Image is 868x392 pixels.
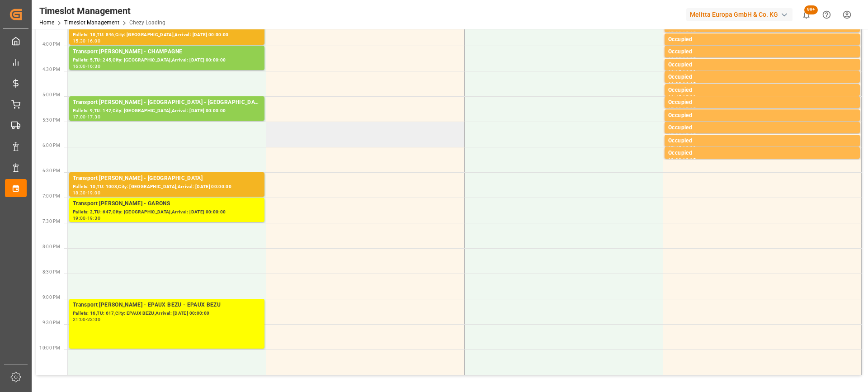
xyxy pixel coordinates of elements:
[668,120,681,124] div: 17:15
[86,216,87,220] div: -
[42,269,60,274] span: 8:30 PM
[73,39,86,43] div: 15:30
[681,44,683,48] div: -
[42,118,60,123] span: 5:30 PM
[42,194,60,198] span: 7:00 PM
[668,86,856,95] div: Occupied
[668,61,856,70] div: Occupied
[73,31,261,39] div: Pallets: 18,TU: 846,City: [GEOGRAPHIC_DATA],Arrival: [DATE] 00:00:00
[42,219,60,224] span: 7:30 PM
[668,107,681,111] div: 17:00
[87,191,100,195] div: 19:00
[87,216,100,220] div: 19:30
[683,107,696,111] div: 17:15
[87,39,100,43] div: 16:00
[87,64,100,68] div: 16:30
[681,95,683,99] div: -
[42,143,60,148] span: 6:00 PM
[816,5,837,25] button: Help Center
[683,95,696,99] div: 17:00
[668,137,856,146] div: Occupied
[683,82,696,86] div: 16:45
[668,98,856,107] div: Occupied
[42,92,60,97] span: 5:00 PM
[39,4,165,18] div: Timeslot Management
[668,132,681,137] div: 17:30
[73,301,261,310] div: Transport [PERSON_NAME] - EPAUX BEZU - EPAUX BEZU
[73,191,86,195] div: 18:30
[681,120,683,124] div: -
[668,111,856,120] div: Occupied
[668,95,681,99] div: 16:45
[668,47,856,57] div: Occupied
[683,158,696,162] div: 18:15
[86,191,87,195] div: -
[86,64,87,68] div: -
[73,310,261,317] div: Pallets: 16,TU: 617,City: EPAUX BEZU,Arrival: [DATE] 00:00:00
[668,158,681,162] div: 18:00
[681,107,683,111] div: -
[73,64,86,68] div: 16:00
[42,295,60,300] span: 9:00 PM
[87,317,100,321] div: 22:00
[668,57,681,61] div: 16:00
[668,70,681,74] div: 16:15
[804,5,818,14] span: 99+
[796,5,816,25] button: show 100 new notifications
[683,57,696,61] div: 16:15
[668,149,856,158] div: Occupied
[681,82,683,86] div: -
[73,317,86,321] div: 21:00
[668,73,856,82] div: Occupied
[73,199,261,208] div: Transport [PERSON_NAME] - GARONS
[668,35,856,44] div: Occupied
[686,8,793,21] div: Melitta Europa GmbH & Co. KG
[668,31,681,35] div: 15:30
[73,183,261,191] div: Pallets: 10,TU: 1003,City: [GEOGRAPHIC_DATA],Arrival: [DATE] 00:00:00
[681,70,683,74] div: -
[683,44,696,48] div: 16:00
[73,57,261,64] div: Pallets: 5,TU: 245,City: [GEOGRAPHIC_DATA],Arrival: [DATE] 00:00:00
[681,57,683,61] div: -
[73,174,261,183] div: Transport [PERSON_NAME] - [GEOGRAPHIC_DATA]
[42,244,60,249] span: 8:00 PM
[668,44,681,48] div: 15:45
[86,317,87,321] div: -
[73,107,261,115] div: Pallets: 9,TU: 142,City: [GEOGRAPHIC_DATA],Arrival: [DATE] 00:00:00
[73,47,261,57] div: Transport [PERSON_NAME] - CHAMPAGNE
[681,31,683,35] div: -
[42,42,60,47] span: 4:00 PM
[668,123,856,132] div: Occupied
[42,168,60,173] span: 6:30 PM
[39,345,60,350] span: 10:00 PM
[87,115,100,119] div: 17:30
[42,67,60,72] span: 4:30 PM
[683,70,696,74] div: 16:30
[64,19,119,26] a: Timeslot Management
[683,31,696,35] div: 15:45
[683,120,696,124] div: 17:30
[681,158,683,162] div: -
[73,208,261,216] div: Pallets: 2,TU: 647,City: [GEOGRAPHIC_DATA],Arrival: [DATE] 00:00:00
[681,132,683,137] div: -
[86,115,87,119] div: -
[73,115,86,119] div: 17:00
[686,6,796,23] button: Melitta Europa GmbH & Co. KG
[668,146,681,150] div: 17:45
[42,320,60,325] span: 9:30 PM
[683,132,696,137] div: 17:45
[73,98,261,107] div: Transport [PERSON_NAME] - [GEOGRAPHIC_DATA] - [GEOGRAPHIC_DATA]
[86,39,87,43] div: -
[73,216,86,220] div: 19:00
[668,82,681,86] div: 16:30
[681,146,683,150] div: -
[39,19,54,26] a: Home
[683,146,696,150] div: 18:00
